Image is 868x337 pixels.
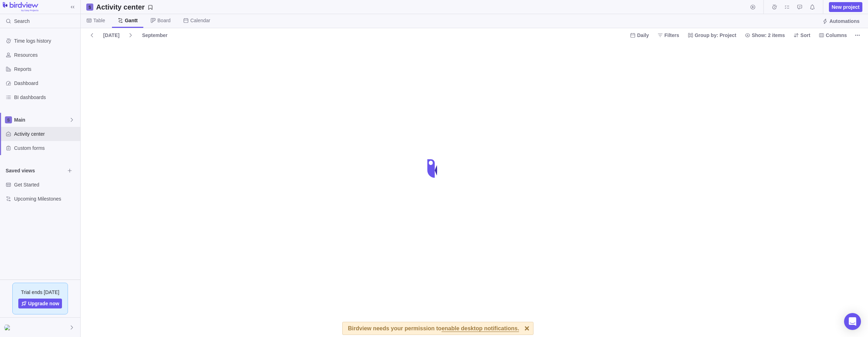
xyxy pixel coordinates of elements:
span: Calendar [190,17,210,24]
span: Group by: Project [695,32,736,39]
span: Start timer [748,2,758,12]
span: New project [832,4,860,11]
span: More actions [853,30,862,40]
div: loading [420,154,448,183]
a: Time logs [769,5,779,11]
span: Browse views [65,166,75,176]
div: Open Intercom Messenger [844,313,861,330]
span: Upcoming Milestones [14,195,77,202]
span: Gantt [125,17,138,24]
a: Upgrade now [18,299,62,308]
span: Get Started [14,181,77,188]
span: Saved views [6,167,65,174]
span: BI dashboards [14,94,77,101]
span: Group by: Project [685,30,739,40]
span: Show: 2 items [742,30,788,40]
span: [DATE] [100,30,122,40]
div: Madlen Adler [4,323,13,332]
span: Time logs [769,2,779,12]
a: Approval requests [795,5,805,11]
span: Notifications [807,2,817,12]
span: New project [829,2,862,12]
span: Upgrade now [28,300,60,307]
span: Sort [800,32,810,39]
span: Sort [791,30,813,40]
span: enable desktop notifications. [442,326,519,332]
span: Daily [627,30,651,40]
span: Automations [829,18,860,25]
span: Board [157,17,170,24]
img: logo [3,2,38,12]
span: Filters [655,30,682,40]
span: Save your current layout and filters as a View [93,2,156,12]
span: Search [14,18,30,25]
span: Main [14,116,69,123]
span: Trial ends [DATE] [21,289,60,296]
span: Activity center [14,130,77,137]
span: My assignments [782,2,792,12]
div: Birdview needs your permission to [348,322,519,335]
a: My assignments [782,5,792,11]
img: Show [4,325,13,330]
span: Filters [664,32,679,39]
span: Show: 2 items [752,32,785,39]
span: Columns [816,30,850,40]
h2: Activity center [96,2,145,12]
span: Resources [14,51,77,59]
span: Reports [14,66,77,73]
span: [DATE] [103,32,119,39]
a: Notifications [807,5,817,11]
span: Approval requests [795,2,805,12]
span: Dashboard [14,80,77,87]
span: Columns [826,32,847,39]
span: Automations [819,16,862,26]
span: Time logs history [14,37,77,44]
span: Daily [637,32,649,39]
span: Custom forms [14,145,77,152]
span: Table [93,17,105,24]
